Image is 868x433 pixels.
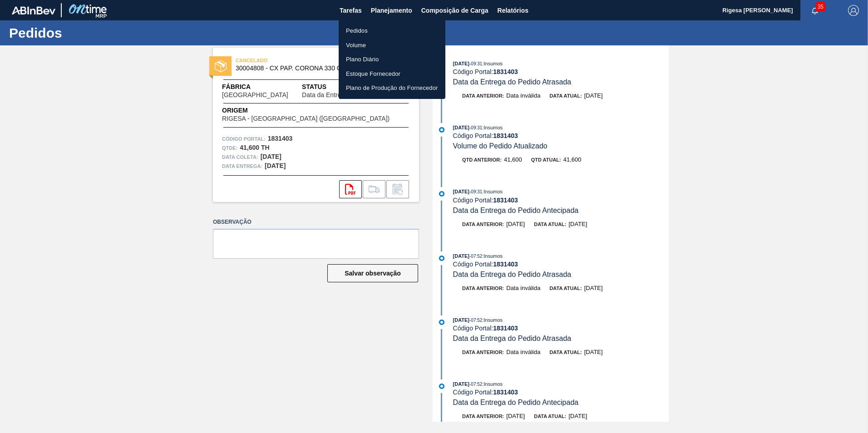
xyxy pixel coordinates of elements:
a: Plano de Produção do Fornecedor [339,81,445,95]
a: Volume [339,38,445,53]
a: Pedidos [339,24,445,38]
a: Plano Diário [339,52,445,67]
a: Estoque Fornecedor [339,67,445,81]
